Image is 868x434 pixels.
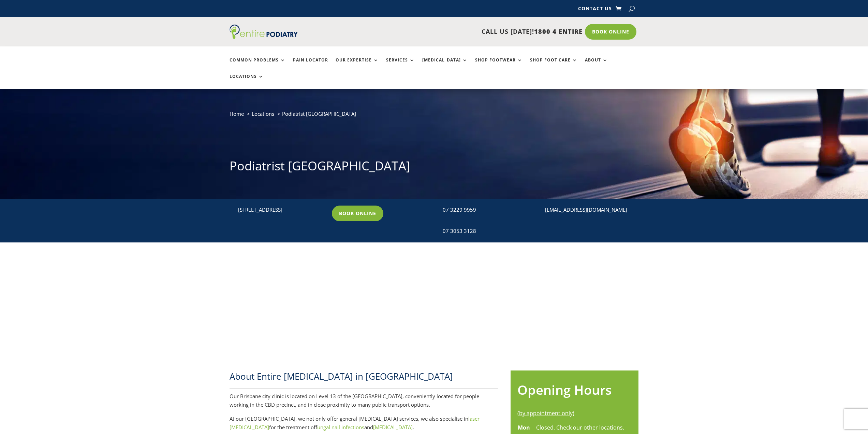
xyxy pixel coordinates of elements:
[230,110,244,117] a: Home
[230,157,639,178] h1: Podiatrist [GEOGRAPHIC_DATA]
[518,424,530,431] strong: Mon
[443,206,530,214] div: 07 3229 9959
[443,227,530,236] div: 07 3053 3128
[530,58,577,72] a: Shop Foot Care
[230,109,639,123] nav: breadcrumb
[536,423,624,433] td: Closed. Check our other locations.
[230,415,498,432] p: At our [GEOGRAPHIC_DATA], we not only offer general [MEDICAL_DATA] services, we also specialise i...
[230,25,298,39] img: logo (1)
[324,27,583,36] p: CALL US [DATE]!
[534,27,583,36] span: 1800 4 ENTIRE
[252,110,274,117] a: Locations
[230,370,498,386] h2: About Entire [MEDICAL_DATA] in [GEOGRAPHIC_DATA]
[545,206,627,213] a: [EMAIL_ADDRESS][DOMAIN_NAME]
[230,58,285,72] a: Common Problems
[230,392,498,415] p: Our Brisbane city clinic is located on Level 13 of the [GEOGRAPHIC_DATA], conveniently located fo...
[386,58,415,72] a: Services
[475,58,523,72] a: Shop Footwear
[585,58,608,72] a: About
[422,58,468,72] a: [MEDICAL_DATA]
[517,409,632,418] div: (by appointment only)
[336,58,379,72] a: Our Expertise
[293,58,328,72] a: Pain Locator
[317,424,364,431] a: fungal nail infections
[373,424,413,431] a: [MEDICAL_DATA]
[585,24,636,40] a: Book Online
[517,381,632,402] h2: Opening Hours
[282,110,356,117] span: Podiatrist [GEOGRAPHIC_DATA]
[578,6,612,14] a: Contact Us
[332,206,383,221] a: Book Online
[230,33,298,40] a: Entire Podiatry
[238,206,326,214] p: [STREET_ADDRESS]
[230,74,264,89] a: Locations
